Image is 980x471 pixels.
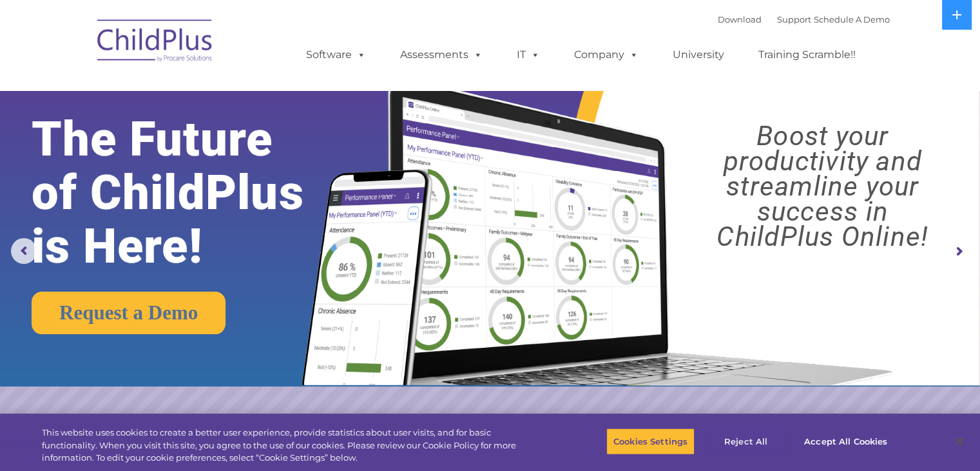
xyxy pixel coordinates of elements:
[179,85,218,95] span: Last name
[706,428,786,455] button: Reject All
[660,42,737,68] a: University
[32,112,345,273] rs-layer: The Future of ChildPlus is Here!
[561,42,651,68] a: Company
[32,292,226,334] a: Request a Demo
[179,138,234,148] span: Phone number
[606,428,695,455] button: Cookies Settings
[42,426,539,465] div: This website uses cookies to create a better user experience, provide statistics about user visit...
[293,42,379,68] a: Software
[718,14,762,25] a: Download
[745,42,869,68] a: Training Scramble!!
[945,427,974,456] button: Close
[814,14,890,25] a: Schedule A Demo
[504,42,553,68] a: IT
[718,14,890,25] font: |
[777,14,811,25] a: Support
[387,42,495,68] a: Assessments
[677,123,968,249] rs-layer: Boost your productivity and streamline your success in ChildPlus Online!
[797,428,894,455] button: Accept All Cookies
[91,10,220,75] img: ChildPlus by Procare Solutions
